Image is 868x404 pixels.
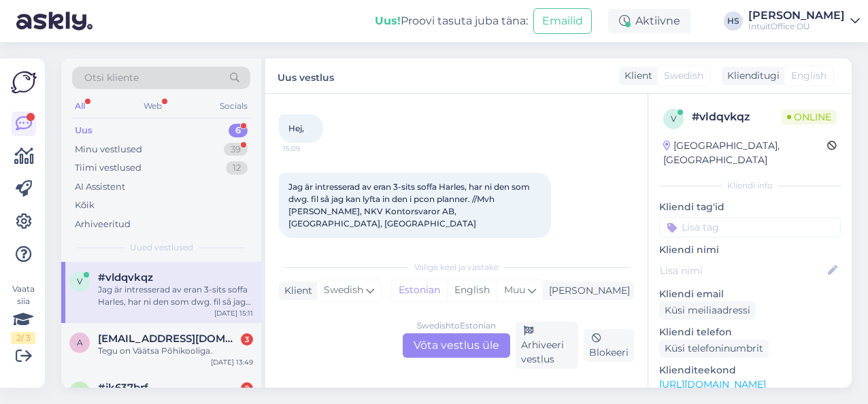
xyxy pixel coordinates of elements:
div: # vldqvkqz [692,109,782,125]
div: AI Assistent [75,180,125,194]
label: Uus vestlus [278,67,334,85]
span: Jag är intresserad av eran 3-sits soffa Harles, har ni den som dwg. fil så jag kan lyfta in den i... [288,182,532,229]
div: Blokeeri [584,329,634,362]
div: Aktiivne [608,9,691,33]
div: Proovi tasuta juba täna: [375,13,528,29]
span: v [671,114,676,124]
div: Valige keel ja vastake [279,261,634,273]
div: Arhiveeri vestlus [516,322,578,369]
span: Muu [504,284,525,296]
span: 15:09 [283,144,334,154]
div: Jag är intresserad av eran 3-sits soffa Harles, har ni den som dwg. fil så jag kan lyfta in den i... [98,284,253,308]
div: [DATE] 13:49 [211,357,253,367]
p: Kliendi tag'id [659,200,841,214]
span: Online [782,110,837,124]
span: Swedish [664,69,703,83]
div: 6 [229,124,248,137]
span: a [77,337,83,348]
p: Klienditeekond [659,363,841,377]
span: anneli.mand@vaatsapk.ee [98,333,239,345]
span: j [78,386,82,397]
span: Uued vestlused [130,241,193,254]
div: Vaata siia [11,283,35,344]
span: English [791,69,827,83]
div: 2 / 3 [11,332,35,344]
div: Tegu on Väätsa Põhikooliga. [98,345,253,357]
span: #vldqvkqz [98,271,153,284]
div: [PERSON_NAME] [748,10,845,21]
div: Socials [217,97,250,115]
div: Klienditugi [722,69,780,83]
span: 15:11 [283,239,334,249]
div: Tiimi vestlused [75,161,141,175]
div: All [72,97,88,115]
div: Klient [279,284,312,298]
input: Lisa nimi [660,263,825,278]
div: [PERSON_NAME] [544,284,630,298]
div: Estonian [392,280,447,301]
div: Võta vestlus üle [403,333,510,358]
b: Uus! [375,14,401,27]
div: 12 [226,161,248,175]
div: IntuitOffice OÜ [748,21,845,32]
div: 3 [241,333,253,346]
span: Swedish [324,283,363,298]
span: #jk637brf [98,382,148,394]
div: Web [141,97,165,115]
div: Kõik [75,199,95,212]
div: Arhiveeritud [75,218,131,231]
div: Küsi meiliaadressi [659,301,756,320]
div: [GEOGRAPHIC_DATA], [GEOGRAPHIC_DATA] [663,139,827,167]
span: Hej, [288,123,304,133]
div: Swedish to Estonian [417,320,496,332]
input: Lisa tag [659,217,841,237]
div: Klient [619,69,652,83]
div: Kliendi info [659,180,841,192]
button: Emailid [533,8,592,34]
a: [PERSON_NAME]IntuitOffice OÜ [748,10,860,32]
div: [DATE] 15:11 [214,308,253,318]
span: v [77,276,82,286]
span: Otsi kliente [84,71,139,85]
div: Küsi telefoninumbrit [659,339,769,358]
p: Kliendi telefon [659,325,841,339]
p: Kliendi email [659,287,841,301]
img: Askly Logo [11,69,37,95]
div: 39 [224,143,248,156]
div: HS [724,12,743,31]
div: Minu vestlused [75,143,142,156]
div: Uus [75,124,93,137]
a: [URL][DOMAIN_NAME] [659,378,766,390]
div: English [447,280,497,301]
div: 2 [241,382,253,394]
p: Kliendi nimi [659,243,841,257]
